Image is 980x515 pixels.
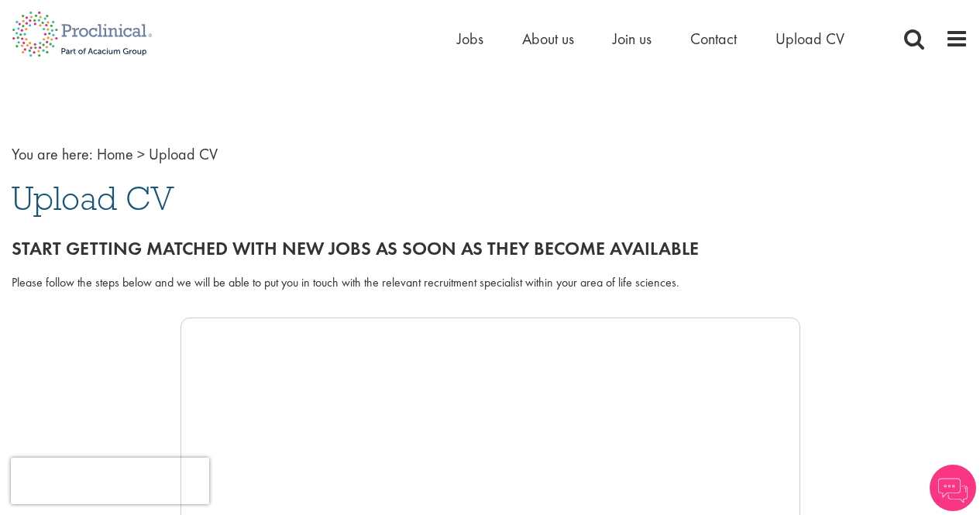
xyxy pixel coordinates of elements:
[457,29,483,49] a: Jobs
[12,177,174,219] span: Upload CV
[690,29,737,49] a: Contact
[930,465,976,511] img: Chatbot
[522,29,574,49] a: About us
[775,29,844,49] a: Upload CV
[149,144,218,164] span: Upload CV
[12,274,968,292] div: Please follow the steps below and we will be able to put you in touch with the relevant recruitme...
[11,458,209,504] iframe: reCAPTCHA
[137,144,145,164] span: >
[12,144,93,164] span: You are here:
[613,29,652,49] a: Join us
[12,239,968,259] h2: Start getting matched with new jobs as soon as they become available
[97,144,133,164] a: breadcrumb link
